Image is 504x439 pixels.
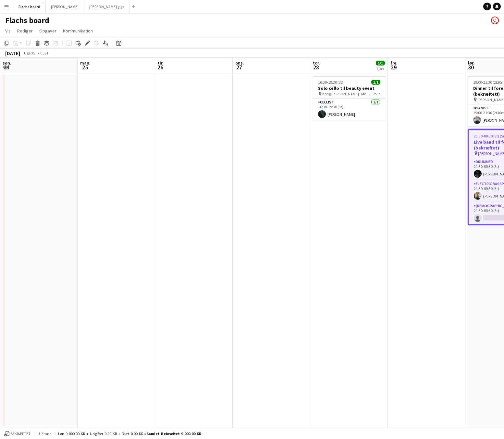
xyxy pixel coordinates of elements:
span: 1 emne [37,431,53,436]
app-card-role: Cellist1/116:30-19:30 (3t)[PERSON_NAME] [313,99,386,121]
a: Kommunikation [60,27,95,35]
span: ons. [235,60,244,66]
span: Kong [PERSON_NAME] i Magasin på Kongens Nytorv [322,91,370,96]
span: 1 Rolle [370,91,380,96]
span: tor. [313,60,320,66]
span: 1/1 [371,80,380,85]
div: 1 job [376,66,385,71]
button: Bekræftet [3,430,31,437]
span: 29 [389,64,398,71]
span: tir. [158,60,164,66]
a: Opgaver [37,27,59,35]
span: Kommunikation [63,28,93,34]
span: 27 [234,64,244,71]
app-user-avatar: Frederik Flach [491,17,499,24]
button: [PERSON_NAME] gigs [84,0,129,13]
button: [PERSON_NAME] [46,0,84,13]
span: 28 [312,64,320,71]
div: [DATE] [5,50,20,56]
h3: Solo cello til beauty event [313,85,386,91]
app-job-card: 16:30-19:30 (3t)1/1Solo cello til beauty event Kong [PERSON_NAME] i Magasin på Kongens Nytorv1 Ro... [313,76,386,121]
a: Vis [3,27,13,35]
span: 26 [157,64,164,71]
span: 25 [79,64,91,71]
span: Uge 35 [21,51,38,55]
span: 30 [467,64,474,71]
h1: Flachs board [5,16,49,25]
span: Rediger [17,28,33,34]
span: 24 [2,64,11,71]
span: 1/1 [376,61,385,65]
div: CEST [40,51,49,55]
span: Vis [5,28,11,34]
span: 16:30-19:30 (3t) [318,80,343,85]
button: Flachs board [13,0,46,13]
span: Samlet bekræftet 9 000.00 KR [146,431,201,436]
span: Bekræftet [10,432,31,436]
a: Rediger [15,27,35,35]
span: Opgaver [39,28,56,34]
span: lør. [468,60,474,66]
span: man. [80,60,91,66]
span: fre. [390,60,398,66]
span: søn. [3,60,11,66]
div: Løn 9 000.00 KR + Udgifter 0.00 KR + Diæt 0.00 KR = [58,431,201,436]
